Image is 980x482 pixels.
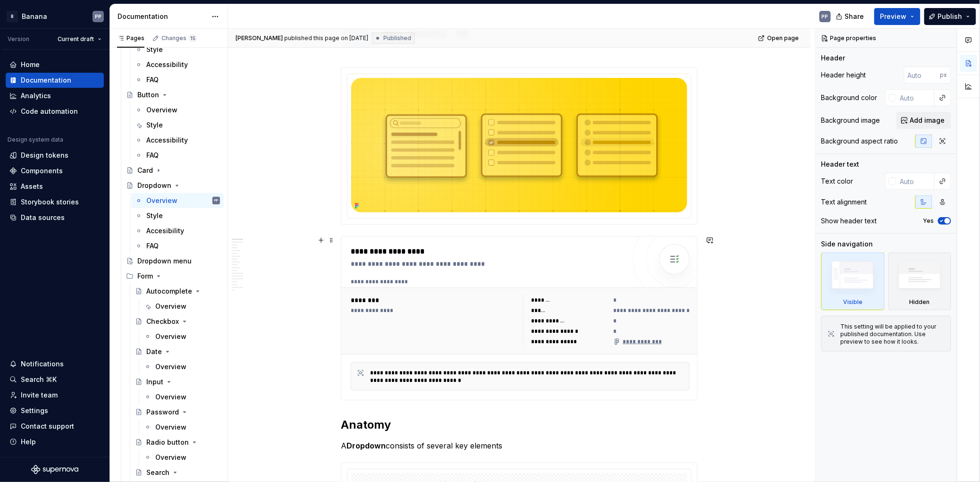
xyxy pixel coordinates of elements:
a: Code automation [6,104,104,119]
div: Radio button [146,438,189,447]
div: Banana [22,12,47,21]
a: Style [131,208,224,223]
div: Dropdown menu [137,256,192,266]
a: Checkbox [131,314,224,329]
div: Overview [155,332,186,341]
div: PP [822,13,828,20]
div: Input [146,377,163,387]
a: Input [131,374,224,389]
a: Overview [140,299,224,314]
div: published this page on [DATE] [284,34,368,42]
button: Publish [924,8,976,25]
p: A consists of several key elements [341,440,698,451]
div: Changes [161,34,197,42]
a: Overview [140,329,224,344]
a: Radio button [131,435,224,450]
button: Notifications [6,356,104,372]
div: Design tokens [21,151,68,160]
div: Overview [155,453,186,462]
a: Overview [140,450,224,465]
div: Overview [146,105,177,115]
a: FAQ [131,72,224,87]
button: BBananaPP [2,6,108,26]
div: Overview [155,423,186,432]
div: Button [137,90,159,100]
div: Invite team [21,390,58,400]
div: Header [821,53,845,63]
div: This setting will be applied to your published documentation. Use preview to see how it looks. [841,323,945,346]
div: Text alignment [821,197,867,207]
div: Accessibility [146,135,188,145]
input: Auto [904,67,940,84]
div: Overview [155,362,186,372]
button: Current draft [53,33,106,46]
span: [PERSON_NAME] [236,34,283,42]
span: 15 [188,34,197,42]
div: Background aspect ratio [821,136,898,146]
a: FAQ [131,238,224,254]
div: Autocomplete [146,287,192,296]
a: Components [6,163,104,178]
div: Background image [821,116,880,125]
a: Dropdown [122,178,224,193]
span: Published [383,34,411,42]
button: Help [6,434,104,449]
div: Design system data [8,136,63,144]
div: PP [214,196,218,205]
input: Auto [896,89,935,106]
div: Password [146,407,179,417]
a: FAQ [131,148,224,163]
a: OverviewPP [131,193,224,208]
svg: Supernova Logo [31,465,78,474]
a: Overview [131,102,224,118]
a: Analytics [6,88,104,103]
button: Search ⌘K [6,372,104,387]
div: Visible [821,253,885,310]
a: Design tokens [6,148,104,163]
a: Accessibility [131,57,224,72]
a: Overview [140,420,224,435]
a: Button [122,87,224,102]
a: Data sources [6,210,104,225]
a: Documentation [6,73,104,88]
div: Contact support [21,422,74,431]
div: Documentation [21,76,71,85]
span: Open page [767,34,799,42]
div: Accesibility [146,226,184,236]
div: Background color [821,93,878,102]
a: Overview [140,359,224,374]
div: Style [146,45,163,54]
span: Add image [910,116,945,125]
div: Header height [821,70,866,80]
div: FAQ [146,241,159,251]
a: Home [6,57,104,72]
a: Accessibility [131,133,224,148]
div: Text color [821,177,853,186]
a: Card [122,163,224,178]
span: Current draft [58,35,94,43]
div: Side navigation [821,239,873,249]
div: FAQ [146,75,159,85]
a: Invite team [6,388,104,403]
div: Header text [821,160,860,169]
div: Show header text [821,216,877,226]
a: Password [131,405,224,420]
div: Assets [21,182,43,191]
div: Analytics [21,91,51,101]
div: Data sources [21,213,65,222]
label: Yes [923,217,934,225]
input: Auto [896,173,935,190]
div: Dropdown [137,181,171,190]
div: Overview [146,196,177,205]
span: Share [845,12,864,21]
div: Accessibility [146,60,188,69]
button: Share [831,8,870,25]
a: Date [131,344,224,359]
div: Visible [843,298,862,306]
div: Checkbox [146,317,179,326]
a: Storybook stories [6,194,104,210]
div: Search [146,468,169,477]
div: B [7,11,18,22]
strong: Dropdown [346,441,386,450]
